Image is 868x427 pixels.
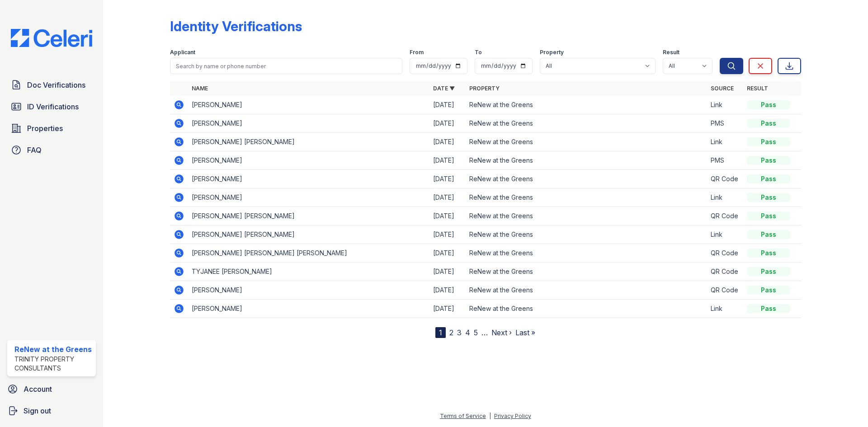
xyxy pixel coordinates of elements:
[466,225,707,244] td: ReNew at the Greens
[429,114,466,133] td: [DATE]
[188,263,429,281] td: TYJANEE [PERSON_NAME]
[24,384,52,394] span: Account
[747,286,790,295] div: Pass
[188,207,429,225] td: [PERSON_NAME] [PERSON_NAME]
[429,96,466,114] td: [DATE]
[466,170,707,188] td: ReNew at the Greens
[663,49,679,56] label: Result
[188,151,429,170] td: [PERSON_NAME]
[707,133,743,151] td: Link
[494,413,531,419] a: Privacy Policy
[7,141,96,159] a: FAQ
[711,85,734,92] a: Source
[192,85,208,92] a: Name
[747,193,790,202] div: Pass
[170,18,302,34] div: Identity Verifications
[747,249,790,258] div: Pass
[747,230,790,239] div: Pass
[435,327,446,338] div: 1
[707,244,743,263] td: QR Code
[747,211,790,221] div: Pass
[707,207,743,225] td: QR Code
[449,328,453,337] a: 2
[188,300,429,318] td: [PERSON_NAME]
[429,244,466,263] td: [DATE]
[469,85,500,92] a: Property
[707,225,743,244] td: Link
[27,145,42,155] span: FAQ
[466,188,707,207] td: ReNew at the Greens
[433,85,455,92] a: Date ▼
[429,133,466,151] td: [DATE]
[466,300,707,318] td: ReNew at the Greens
[489,413,491,419] div: |
[747,100,790,109] div: Pass
[747,119,790,128] div: Pass
[429,263,466,281] td: [DATE]
[170,58,402,74] input: Search by name or phone number
[14,344,92,355] div: ReNew at the Greens
[747,156,790,165] div: Pass
[188,96,429,114] td: [PERSON_NAME]
[466,207,707,225] td: ReNew at the Greens
[429,188,466,207] td: [DATE]
[188,188,429,207] td: [PERSON_NAME]
[707,300,743,318] td: Link
[466,281,707,300] td: ReNew at the Greens
[707,114,743,133] td: PMS
[188,170,429,188] td: [PERSON_NAME]
[4,29,99,47] img: CE_Logo_Blue-a8612792a0a2168367f1c8372b55b34899dd931a85d93a1a3d3e32e68fde9ad4.png
[429,170,466,188] td: [DATE]
[466,133,707,151] td: ReNew at the Greens
[27,80,85,90] span: Doc Verifications
[188,225,429,244] td: [PERSON_NAME] [PERSON_NAME]
[707,96,743,114] td: Link
[475,49,482,56] label: To
[474,328,478,337] a: 5
[466,96,707,114] td: ReNew at the Greens
[188,244,429,263] td: [PERSON_NAME] [PERSON_NAME] [PERSON_NAME]
[466,244,707,263] td: ReNew at the Greens
[429,281,466,300] td: [DATE]
[747,85,768,92] a: Result
[27,101,79,112] span: ID Verifications
[707,281,743,300] td: QR Code
[7,76,96,94] a: Doc Verifications
[491,328,512,337] a: Next ›
[707,170,743,188] td: QR Code
[429,207,466,225] td: [DATE]
[466,151,707,170] td: ReNew at the Greens
[410,49,424,56] label: From
[4,380,99,398] a: Account
[440,413,486,419] a: Terms of Service
[466,263,707,281] td: ReNew at the Greens
[24,405,51,416] span: Sign out
[429,300,466,318] td: [DATE]
[4,402,99,420] a: Sign out
[465,328,470,337] a: 4
[466,114,707,133] td: ReNew at the Greens
[707,151,743,170] td: PMS
[7,119,96,137] a: Properties
[27,123,63,134] span: Properties
[429,151,466,170] td: [DATE]
[747,304,790,313] div: Pass
[429,225,466,244] td: [DATE]
[170,49,195,56] label: Applicant
[14,355,92,373] div: Trinity Property Consultants
[481,327,488,338] span: …
[188,133,429,151] td: [PERSON_NAME] [PERSON_NAME]
[188,281,429,300] td: [PERSON_NAME]
[7,98,96,116] a: ID Verifications
[707,263,743,281] td: QR Code
[747,137,790,146] div: Pass
[515,328,535,337] a: Last »
[747,267,790,276] div: Pass
[747,174,790,183] div: Pass
[188,114,429,133] td: [PERSON_NAME]
[457,328,462,337] a: 3
[540,49,564,56] label: Property
[707,188,743,207] td: Link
